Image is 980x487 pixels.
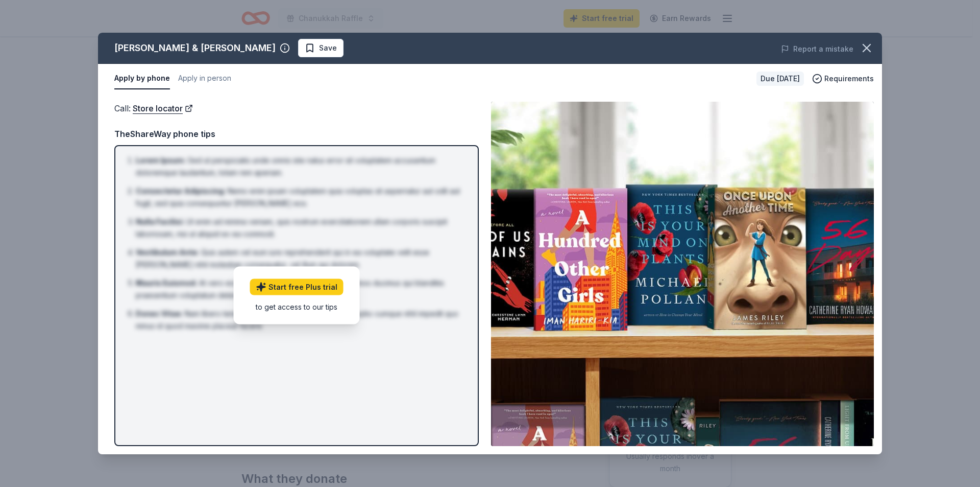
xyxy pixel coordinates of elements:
span: Nulla Facilisi : [136,217,184,226]
span: Vestibulum Ante : [136,248,199,257]
button: Requirements [812,73,874,85]
img: Image for Barnes & Noble [491,102,874,446]
button: Apply in person [178,68,231,89]
li: Quis autem vel eum iure reprehenderit qui in ea voluptate velit esse [PERSON_NAME] nihil molestia... [136,246,463,271]
li: Nam libero tempore, cum soluta nobis est eligendi optio cumque nihil impedit quo minus id quod ma... [136,308,463,332]
li: Ut enim ad minima veniam, quis nostrum exercitationem ullam corporis suscipit laboriosam, nisi ut... [136,216,463,240]
span: Consectetur Adipiscing : [136,187,226,195]
span: Lorem Ipsum : [136,156,186,165]
a: Store locator [133,102,193,115]
span: Save [319,42,337,54]
li: Sed ut perspiciatis unde omnis iste natus error sit voluptatem accusantium doloremque laudantium,... [136,154,463,179]
div: Call : [114,102,479,115]
li: At vero eos et accusamus et iusto odio dignissimos ducimus qui blanditiis praesentium voluptatum ... [136,277,463,302]
div: [PERSON_NAME] & [PERSON_NAME] [114,40,276,56]
li: Nemo enim ipsam voluptatem quia voluptas sit aspernatur aut odit aut fugit, sed quia consequuntur... [136,185,463,210]
div: to get access to our tips [250,302,344,312]
span: Mauris Euismod : [136,279,197,287]
button: Report a mistake [781,43,853,55]
div: Due [DATE] [756,72,804,86]
div: TheShareWay phone tips [114,127,479,141]
span: Requirements [824,73,874,85]
span: Donec Vitae : [136,309,183,318]
button: Save [298,39,344,57]
a: Start free Plus trial [250,279,344,295]
button: Apply by phone [114,68,170,89]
